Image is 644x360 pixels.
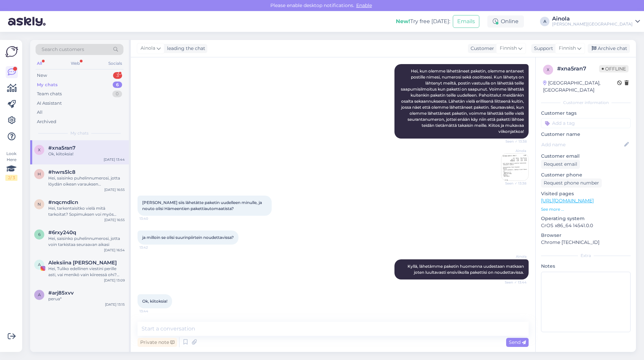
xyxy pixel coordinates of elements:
div: 0 [112,91,122,97]
div: [PERSON_NAME][GEOGRAPHIC_DATA] [552,21,633,27]
span: 13:44 [140,309,165,314]
div: Request email [541,160,580,169]
div: Online [487,15,524,28]
div: perua* [48,296,125,302]
p: Customer tags [541,110,631,117]
div: Ainola [552,16,633,21]
div: Request phone number [541,178,602,188]
span: Kyllä, lähetämme paketin huomenna uudestaan matkaan joten luultavasti ensiviikolla pakettisi on n... [408,264,525,275]
span: [PERSON_NAME] siis lähetätte paketin uudelleen minulle, ja nouto olisi Hämeentien pakettiautomaat... [142,200,263,211]
span: Send [509,339,526,345]
div: Private note [138,338,177,347]
span: n [38,202,41,207]
span: Seen ✓ 13:38 [501,181,526,186]
div: My chats [37,82,58,88]
span: #arj85xvv [48,290,74,296]
a: Ainola[PERSON_NAME][GEOGRAPHIC_DATA] [552,16,640,27]
p: See more ... [541,206,631,212]
img: Askly Logo [5,45,18,58]
span: Enable [354,2,374,8]
span: 13:40 [140,216,165,221]
div: All [36,59,43,68]
span: 6 [38,232,41,237]
p: Customer email [541,153,631,160]
div: leading the chat [164,45,205,52]
div: 3 [113,72,122,79]
div: Hei, Tuliko edellinen viestini perille asti, vai menikö vain kiireessä ohi? Ystävällisin terveisi... [48,266,125,278]
div: Try free [DATE]: [396,17,450,25]
div: AI Assistant [37,100,62,107]
b: New! [396,18,410,24]
span: #nqcmdlcn [48,199,78,205]
div: Look Here [5,151,17,181]
div: Extra [541,253,631,259]
div: Archived [37,118,56,125]
span: Ainola [141,45,155,52]
div: Hei, saisinko puhelinnumerosi, jotta löydän oikean varauksen järjestelmästämme? [48,175,125,187]
div: [DATE] 16:55 [104,217,125,222]
span: Aleksiina Anni Juulia [48,260,117,266]
input: Add a tag [541,118,631,128]
span: A [38,262,41,267]
span: Seen ✓ 13:38 [501,139,527,144]
p: Customer phone [541,171,631,178]
span: x [547,67,549,72]
input: Add name [541,141,623,148]
div: All [37,109,43,116]
p: CrOS x86_64 14541.0.0 [541,222,631,229]
span: #6rxy240q [48,229,76,236]
div: A [540,17,549,26]
span: #xna5ran7 [48,145,75,151]
span: a [38,292,41,297]
span: ja milloin se olisi suurinpiirtein noudettavissa? [142,235,234,240]
a: [URL][DOMAIN_NAME] [541,198,594,204]
div: 6 [113,82,122,88]
span: h [38,171,41,176]
p: Browser [541,232,631,239]
div: [DATE] 16:54 [104,248,125,253]
div: New [37,72,47,79]
img: Attachment [501,154,528,181]
div: Web [69,59,81,68]
div: Team chats [37,91,62,97]
span: My chats [70,130,89,136]
span: Finnish [500,45,517,52]
span: Ok, kiitoksia! [142,299,167,304]
div: [DATE] 13:15 [105,302,125,307]
div: Customer information [541,100,631,106]
div: Ok, kiitoksia! [48,151,125,157]
span: Search customers [42,46,84,53]
span: Seen ✓ 13:44 [501,280,527,285]
div: [GEOGRAPHIC_DATA], [GEOGRAPHIC_DATA] [543,80,617,94]
button: Emails [453,15,479,28]
span: Hei, kun olemme lähettäneet paketin, olemme antaneet postille nimesi, numerosi sekä osoitteesi. K... [401,68,525,134]
p: Notes [541,263,631,270]
div: 2 / 3 [5,175,17,181]
div: # xna5ran7 [557,65,599,73]
p: Visited pages [541,190,631,197]
div: Archive chat [588,44,630,53]
p: Chrome [TECHNICAL_ID] [541,239,631,246]
span: Offline [599,65,629,72]
span: Finnish [559,45,576,52]
span: Ainola [501,148,526,153]
div: Support [531,45,553,52]
div: Hei, tarkentaisitko vielä mitä tarkoitat? Sopimuksen voi myös maksaa nopeammalla aikataululla, mu... [48,205,125,217]
p: Operating system [541,215,631,222]
span: #hwrs5lc8 [48,169,75,175]
div: [DATE] 16:55 [104,187,125,192]
p: Customer name [541,131,631,138]
div: Socials [107,59,123,68]
div: [DATE] 13:44 [104,157,125,162]
div: Hei, saisinko puhelinnumerosi, jotta voin tarkistaa seuraavan aikasi [48,236,125,248]
div: [DATE] 13:09 [104,278,125,283]
span: Ainola [501,254,527,259]
span: 13:42 [140,245,165,250]
span: x [38,147,41,152]
div: Customer [468,45,494,52]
